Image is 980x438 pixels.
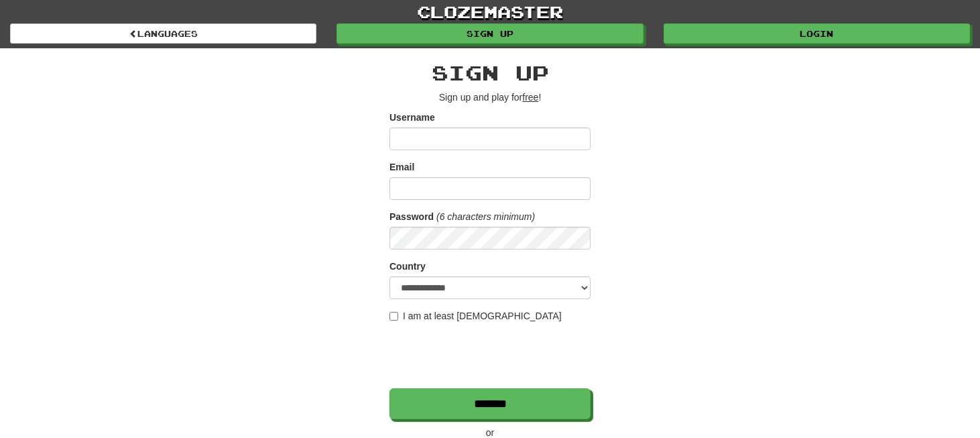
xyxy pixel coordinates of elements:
[389,160,414,174] label: Email
[389,309,562,323] label: I am at least [DEMOGRAPHIC_DATA]
[522,92,538,103] u: free
[389,260,426,273] label: Country
[10,23,316,44] a: Languages
[389,312,398,321] input: I am at least [DEMOGRAPHIC_DATA]
[664,23,970,44] a: Login
[436,211,535,222] em: (6 characters minimum)
[389,329,593,382] iframe: reCAPTCHA
[389,91,591,104] p: Sign up and play for !
[389,111,435,124] label: Username
[389,210,434,223] label: Password
[389,62,591,84] h2: Sign up
[336,23,643,44] a: Sign up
